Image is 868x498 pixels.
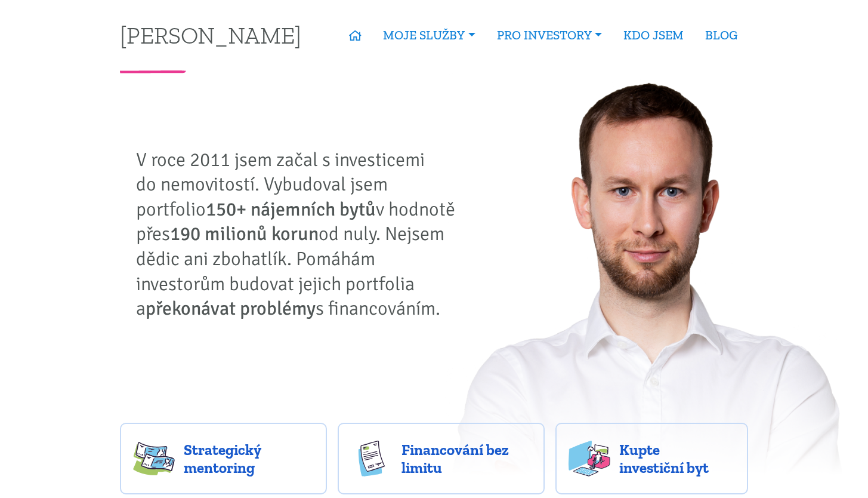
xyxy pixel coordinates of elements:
[136,147,464,321] p: V roce 2011 jsem začal s investicemi do nemovitostí. Vybudoval jsem portfolio v hodnotě přes od n...
[372,21,486,49] a: MOJE SLUŽBY
[694,21,748,49] a: BLOG
[486,21,613,49] a: PRO INVESTORY
[206,198,376,221] strong: 150+ nájemních bytů
[569,441,610,477] img: flats
[120,423,327,494] a: Strategický mentoring
[401,441,532,477] span: Financování bez limitu
[133,441,175,477] img: strategy
[555,423,748,494] a: Kupte investiční byt
[120,23,301,47] a: [PERSON_NAME]
[351,441,393,477] img: finance
[619,441,735,477] span: Kupte investiční byt
[184,441,314,477] span: Strategický mentoring
[170,222,319,245] strong: 190 milionů korun
[613,21,694,49] a: KDO JSEM
[338,423,545,494] a: Financování bez limitu
[146,297,316,320] strong: překonávat problémy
